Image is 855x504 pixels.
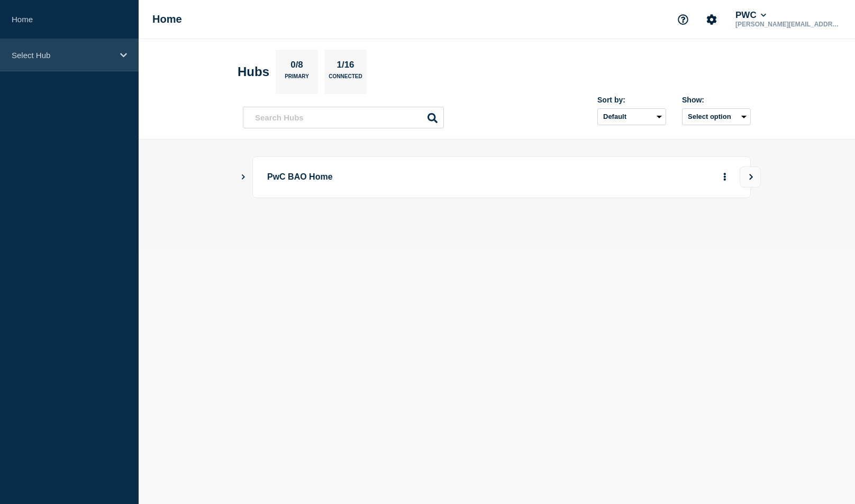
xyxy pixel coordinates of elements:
[733,21,843,28] p: [PERSON_NAME][EMAIL_ADDRESS][PERSON_NAME][DOMAIN_NAME]
[682,108,751,125] button: Select option
[12,51,113,60] p: Select Hub
[241,173,246,181] button: Show Connected Hubs
[718,167,732,187] button: More actions
[329,73,362,85] p: Connected
[740,166,761,188] button: View
[672,8,694,31] button: Support
[287,60,307,73] p: 0/8
[597,108,666,125] select: Sort by
[597,96,666,104] div: Sort by:
[733,10,768,21] button: PWC
[285,73,309,85] p: Primary
[152,13,182,25] h1: Home
[701,8,723,31] button: Account settings
[238,64,269,79] h2: Hubs
[267,167,560,187] p: PwC BAO Home
[333,60,358,73] p: 1/16
[243,107,444,128] input: Search Hubs
[682,96,751,104] div: Show:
